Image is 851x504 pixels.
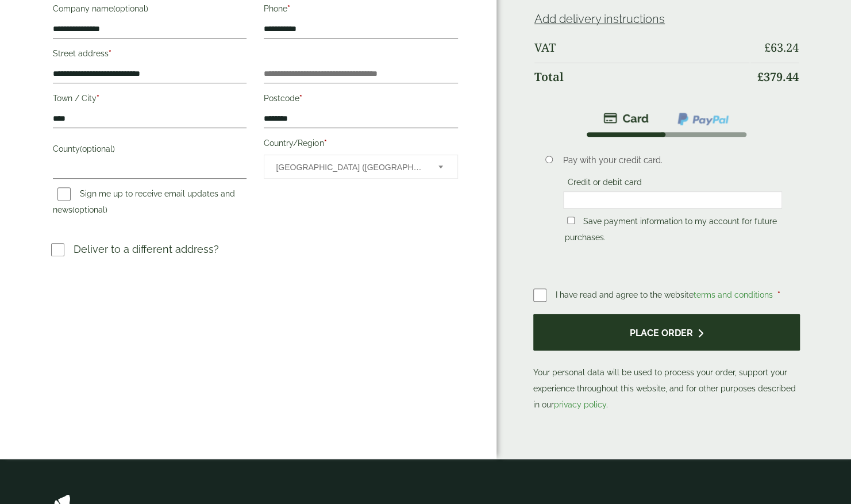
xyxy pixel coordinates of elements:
label: Town / City [53,90,247,110]
p: Deliver to a different address? [74,241,219,257]
bdi: 63.24 [764,40,799,55]
abbr: required [777,290,780,299]
label: Phone [264,1,458,20]
p: Pay with your credit card. [563,154,783,167]
a: terms and conditions [694,290,773,299]
a: privacy policy [554,400,606,409]
abbr: required [299,94,302,103]
a: Add delivery instructions [534,12,665,26]
span: I have read and agree to the website [556,290,775,299]
label: Sign me up to receive email updates and news [53,189,235,218]
label: Postcode [264,90,458,110]
input: Sign me up to receive email updates and news(optional) [57,187,71,201]
label: Credit or debit card [563,178,646,190]
button: Place order [533,314,800,351]
span: £ [757,69,764,84]
th: VAT [534,34,749,61]
bdi: 379.44 [757,69,799,84]
abbr: required [287,4,290,13]
span: (optional) [72,205,107,214]
span: (optional) [80,144,115,153]
img: ppcp-gateway.png [676,111,730,126]
abbr: required [97,94,99,103]
span: (optional) [113,4,148,13]
label: Save payment information to my account for future purchases. [565,217,777,245]
abbr: required [109,49,111,58]
span: United Kingdom (UK) [276,155,423,179]
label: Company name [53,1,247,20]
p: Your personal data will be used to process your order, support your experience throughout this we... [533,314,800,413]
th: Total [534,63,749,91]
label: Country/Region [264,135,458,155]
img: stripe.png [603,111,649,125]
span: £ [764,40,771,55]
abbr: required [324,138,326,148]
label: County [53,141,247,160]
span: Country/Region [264,155,458,179]
label: Street address [53,45,247,65]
